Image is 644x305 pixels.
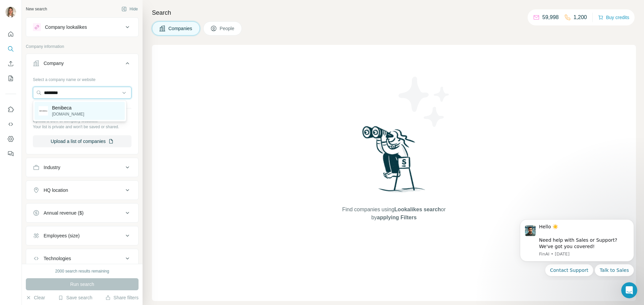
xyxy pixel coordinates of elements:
[117,4,143,14] button: Hide
[26,205,138,221] button: Annual revenue ($)
[5,28,16,40] button: Quick start
[168,25,193,32] span: Companies
[55,268,109,274] div: 2000 search results remaining
[5,148,16,160] button: Feedback
[5,118,16,130] button: Use Surfe API
[510,213,644,280] iframe: Intercom notifications message
[359,124,429,199] img: Surfe Illustration - Woman searching with binoculars
[26,159,138,175] button: Industry
[33,74,131,83] div: Select a company name or website
[574,13,587,21] p: 1,200
[33,124,131,130] p: Your list is private and won't be saved or shared.
[220,25,235,32] span: People
[26,55,138,74] button: Company
[44,255,71,262] div: Technologies
[52,104,84,111] p: Benibeca
[105,294,139,301] button: Share filters
[5,72,16,84] button: My lists
[58,294,92,301] button: Save search
[542,13,559,21] p: 59,998
[26,182,138,198] button: HQ location
[44,164,60,171] div: Industry
[33,135,131,147] button: Upload a list of companies
[45,24,87,30] div: Company lookalikes
[5,103,16,116] button: Use Surfe on LinkedIn
[394,207,441,212] span: Lookalikes search
[5,58,16,70] button: Enrich CSV
[26,250,138,266] button: Technologies
[26,19,138,35] button: Company lookalikes
[5,133,16,145] button: Dashboard
[44,187,68,194] div: HQ location
[44,60,64,67] div: Company
[621,282,637,298] iframe: Intercom live chat
[5,7,16,17] img: Avatar
[377,215,417,220] span: applying Filters
[52,111,84,117] p: [DOMAIN_NAME]
[340,206,447,222] span: Find companies using or by
[26,44,139,50] p: Company information
[26,6,47,12] div: New search
[152,8,636,17] h4: Search
[26,228,138,244] button: Employees (size)
[26,294,45,301] button: Clear
[5,43,16,55] button: Search
[39,106,48,116] img: Benibeca
[44,210,84,216] div: Annual revenue ($)
[44,232,79,239] div: Employees (size)
[598,13,629,22] button: Buy credits
[394,72,454,132] img: Surfe Illustration - Stars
